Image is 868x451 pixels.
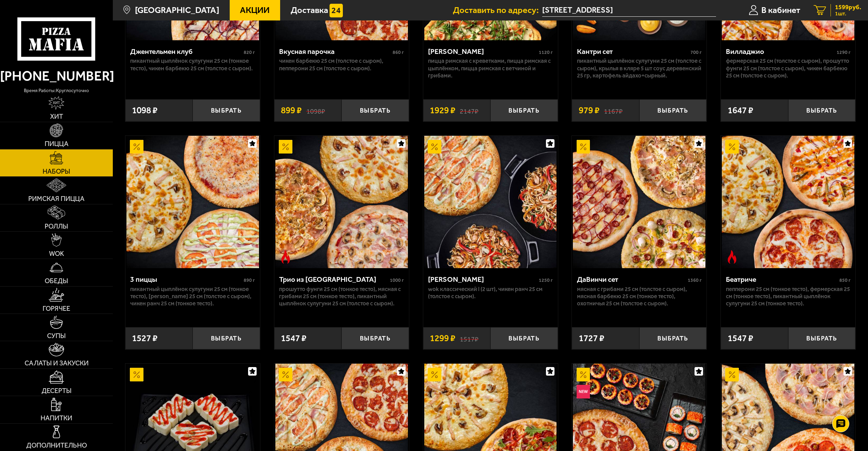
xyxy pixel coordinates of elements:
[728,334,753,343] span: 1547 ₽
[130,368,143,381] img: Акционный
[26,442,87,449] span: Дополнительно
[539,49,553,55] span: 1120 г
[281,106,302,115] span: 899 ₽
[728,106,753,115] span: 1647 ₽
[490,99,558,121] button: Выбрать
[330,4,343,17] img: 15daf4d41897b9f0e9f617042186c801.svg
[132,106,157,115] span: 1098 ₽
[279,368,292,381] img: Акционный
[43,168,70,175] span: Наборы
[45,278,68,285] span: Обеды
[690,49,702,55] span: 700 г
[639,327,707,349] button: Выбрать
[281,334,306,343] span: 1547 ₽
[279,286,404,307] p: Прошутто Фунги 25 см (тонкое тесто), Мясная с грибами 25 см (тонкое тесто), Пикантный цыплёнок су...
[291,6,328,14] span: Доставка
[279,57,404,72] p: Чикен Барбекю 25 см (толстое с сыром), Пепперони 25 см (толстое с сыром).
[42,388,72,394] span: Десерты
[130,140,143,154] img: Акционный
[542,4,716,17] input: Ваш адрес доставки
[49,250,64,257] span: WOK
[725,250,739,264] img: Острое блюдо
[577,368,590,381] img: Акционный
[28,195,85,202] span: Римская пицца
[193,99,260,121] button: Выбрать
[25,360,89,367] span: Салаты и закуски
[393,49,404,55] span: 860 г
[726,57,851,79] p: Фермерская 25 см (толстое с сыром), Прошутто Фунги 25 см (толстое с сыром), Чикен Барбекю 25 см (...
[688,277,702,283] span: 1360 г
[430,106,455,115] span: 1929 ₽
[835,4,861,11] span: 1599 руб.
[577,286,702,307] p: Мясная с грибами 25 см (толстое с сыром), Мясная Барбекю 25 см (тонкое тесто), Охотничья 25 см (т...
[341,327,409,349] button: Выбрать
[130,47,242,56] div: Джентельмен клуб
[428,286,553,300] p: Wok классический L (2 шт), Чикен Ранч 25 см (толстое с сыром).
[726,47,835,56] div: Вилладжио
[130,275,242,283] div: 3 пиццы
[788,99,856,121] button: Выбрать
[390,277,404,283] span: 1000 г
[274,136,409,268] a: АкционныйОстрое блюдоТрио из Рио
[45,223,68,230] span: Роллы
[50,113,63,120] span: Хит
[130,57,255,72] p: Пикантный цыплёнок сулугуни 25 см (тонкое тесто), Чикен Барбекю 25 см (толстое с сыром).
[839,277,851,283] span: 850 г
[47,333,66,339] span: Супы
[722,136,854,268] img: Беатриче
[193,327,260,349] button: Выбрать
[428,368,441,381] img: Акционный
[423,136,558,268] a: АкционныйВилла Капри
[424,136,557,268] img: Вилла Капри
[837,49,851,55] span: 1290 г
[453,6,542,14] span: Доставить по адресу:
[604,106,623,115] s: 1167 ₽
[577,47,689,56] div: Кантри сет
[539,277,553,283] span: 1250 г
[460,334,478,343] s: 1517 ₽
[428,47,537,56] div: [PERSON_NAME]
[125,136,260,268] a: Акционный3 пиццы
[761,6,800,14] span: В кабинет
[788,327,856,349] button: Выбрать
[835,11,861,16] span: 1 шт.
[725,368,739,381] img: Акционный
[721,136,855,268] a: АкционныйОстрое блюдоБеатриче
[135,6,219,14] span: [GEOGRAPHIC_DATA]
[279,140,292,154] img: Акционный
[130,286,255,307] p: Пикантный цыплёнок сулугуни 25 см (тонкое тесто), [PERSON_NAME] 25 см (толстое с сыром), Чикен Ра...
[573,136,705,268] img: ДаВинчи сет
[244,277,255,283] span: 890 г
[577,57,702,79] p: Пикантный цыплёнок сулугуни 25 см (толстое с сыром), крылья в кляре 5 шт соус деревенский 25 гр, ...
[460,106,478,115] s: 2147 ₽
[428,275,537,283] div: [PERSON_NAME]
[577,275,686,283] div: ДаВинчи сет
[577,140,590,154] img: Акционный
[43,305,70,312] span: Горячее
[726,275,838,283] div: Беатриче
[306,106,325,115] s: 1098 ₽
[279,275,388,283] div: Трио из [GEOGRAPHIC_DATA]
[45,141,68,147] span: Пицца
[132,334,157,343] span: 1527 ₽
[275,136,408,268] img: Трио из Рио
[430,334,455,343] span: 1299 ₽
[240,6,270,14] span: Акции
[279,250,292,264] img: Острое блюдо
[577,385,590,398] img: Новинка
[726,286,851,307] p: Пепперони 25 см (тонкое тесто), Фермерская 25 см (тонкое тесто), Пикантный цыплёнок сулугуни 25 с...
[725,140,739,154] img: Акционный
[579,334,604,343] span: 1727 ₽
[126,136,259,268] img: 3 пиццы
[490,327,558,349] button: Выбрать
[428,140,441,154] img: Акционный
[579,106,599,115] span: 979 ₽
[572,136,706,268] a: АкционныйДаВинчи сет
[428,57,553,79] p: Пицца Римская с креветками, Пицца Римская с цыплёнком, Пицца Римская с ветчиной и грибами.
[244,49,255,55] span: 820 г
[279,47,391,56] div: Вкусная парочка
[41,415,72,422] span: Напитки
[341,99,409,121] button: Выбрать
[639,99,707,121] button: Выбрать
